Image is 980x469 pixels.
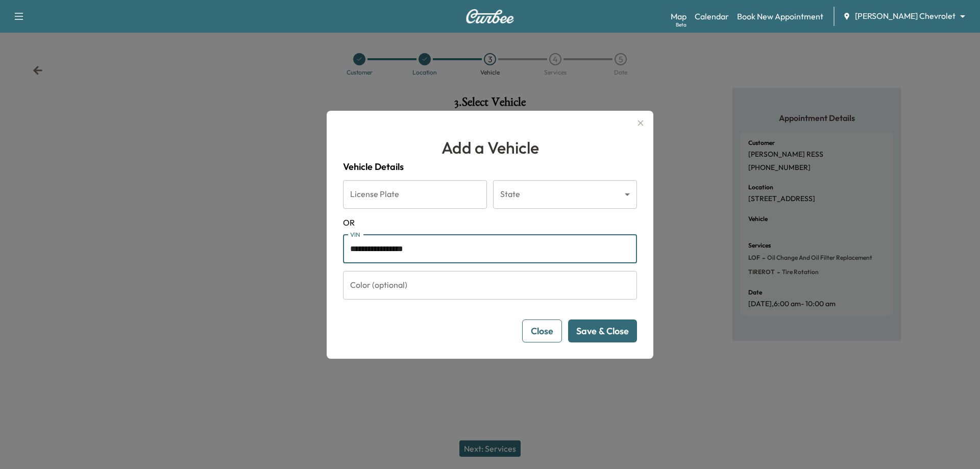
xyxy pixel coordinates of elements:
span: [PERSON_NAME] Chevrolet [855,10,955,22]
label: VIN [350,230,360,239]
button: Close [522,319,562,342]
div: Beta [676,21,687,29]
span: OR [343,216,637,229]
button: Save & Close [568,319,637,342]
h1: Add a Vehicle [343,135,637,160]
img: Curbee Logo [465,9,514,23]
a: Book New Appointment [737,10,823,22]
a: Calendar [695,10,729,22]
h4: Vehicle Details [343,160,637,174]
a: MapBeta [671,10,687,22]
